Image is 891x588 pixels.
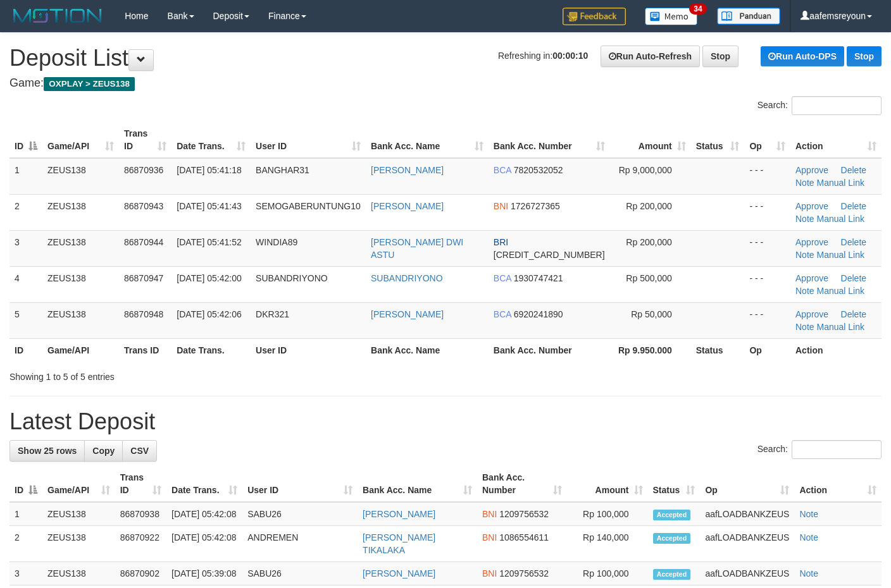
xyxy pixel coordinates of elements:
[792,440,882,459] input: Search:
[653,533,691,544] span: Accepted
[42,230,119,266] td: ZEUS138
[494,309,511,319] span: BCA
[124,165,163,175] span: 86870936
[363,568,435,579] a: [PERSON_NAME]
[841,273,866,283] a: Delete
[251,122,366,158] th: User ID: activate to sort column ascending
[790,338,882,362] th: Action
[9,526,42,562] td: 2
[792,96,882,115] input: Search:
[645,8,698,25] img: Button%20Memo.svg
[691,122,745,158] th: Status: activate to sort column ascending
[9,122,42,158] th: ID: activate to sort column descending
[124,273,163,283] span: 86870947
[84,440,123,462] a: Copy
[242,502,358,526] td: SABU26
[841,165,866,175] a: Delete
[563,8,626,25] img: Feedback.jpg
[841,309,866,319] a: Delete
[700,562,794,585] td: aafLOADBANKZEUS
[242,526,358,562] td: ANDREMEN
[795,273,828,283] a: Approve
[115,502,166,526] td: 86870938
[795,237,828,247] a: Approve
[251,338,366,362] th: User ID
[371,273,443,283] a: SUBANDRIYONO
[610,338,691,362] th: Rp 9.950.000
[653,569,691,580] span: Accepted
[494,201,508,211] span: BNI
[177,309,241,319] span: [DATE] 05:42:06
[42,526,115,562] td: ZEUS138
[841,201,866,211] a: Delete
[689,3,706,15] span: 34
[552,51,588,61] strong: 00:00:10
[130,446,149,456] span: CSV
[166,526,242,562] td: [DATE] 05:42:08
[799,532,818,542] a: Note
[42,302,119,338] td: ZEUS138
[9,466,42,502] th: ID: activate to sort column descending
[122,440,157,462] a: CSV
[124,237,163,247] span: 86870944
[9,338,42,362] th: ID
[619,165,672,175] span: Rp 9,000,000
[653,510,691,520] span: Accepted
[514,273,563,283] span: Copy 1930747421 to clipboard
[119,122,171,158] th: Trans ID: activate to sort column ascending
[171,122,251,158] th: Date Trans.: activate to sort column ascending
[9,302,42,338] td: 5
[494,237,508,247] span: BRI
[494,250,605,260] span: Copy 664301011307534 to clipboard
[489,122,610,158] th: Bank Acc. Number: activate to sort column ascending
[499,509,549,519] span: Copy 1209756532 to clipboard
[166,466,242,502] th: Date Trans.: activate to sort column ascending
[9,562,42,585] td: 3
[92,446,115,456] span: Copy
[9,77,882,90] h4: Game:
[482,532,497,542] span: BNI
[371,201,444,211] a: [PERSON_NAME]
[567,466,648,502] th: Amount: activate to sort column ascending
[816,286,864,296] a: Manual Link
[9,6,106,25] img: MOTION_logo.png
[177,273,241,283] span: [DATE] 05:42:00
[499,532,549,542] span: Copy 1086554611 to clipboard
[9,158,42,195] td: 1
[702,46,738,67] a: Stop
[700,526,794,562] td: aafLOADBANKZEUS
[514,165,563,175] span: Copy 7820532052 to clipboard
[511,201,560,211] span: Copy 1726727365 to clipboard
[816,178,864,188] a: Manual Link
[795,286,814,296] a: Note
[9,502,42,526] td: 1
[795,165,828,175] a: Approve
[115,466,166,502] th: Trans ID: activate to sort column ascending
[177,165,241,175] span: [DATE] 05:41:18
[795,201,828,211] a: Approve
[115,562,166,585] td: 86870902
[744,338,790,362] th: Op
[256,309,289,319] span: DKR321
[256,165,309,175] span: BANGHAR31
[171,338,251,362] th: Date Trans.
[691,338,745,362] th: Status
[631,309,672,319] span: Rp 50,000
[499,568,549,579] span: Copy 1209756532 to clipboard
[567,526,648,562] td: Rp 140,000
[242,466,358,502] th: User ID: activate to sort column ascending
[9,46,882,71] h1: Deposit List
[42,562,115,585] td: ZEUS138
[124,201,163,211] span: 86870943
[363,509,435,519] a: [PERSON_NAME]
[166,562,242,585] td: [DATE] 05:39:08
[799,568,818,579] a: Note
[124,309,163,319] span: 86870948
[648,466,701,502] th: Status: activate to sort column ascending
[9,440,85,462] a: Show 25 rows
[744,122,790,158] th: Op: activate to sort column ascending
[717,8,780,25] img: panduan.png
[626,201,671,211] span: Rp 200,000
[42,502,115,526] td: ZEUS138
[816,214,864,224] a: Manual Link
